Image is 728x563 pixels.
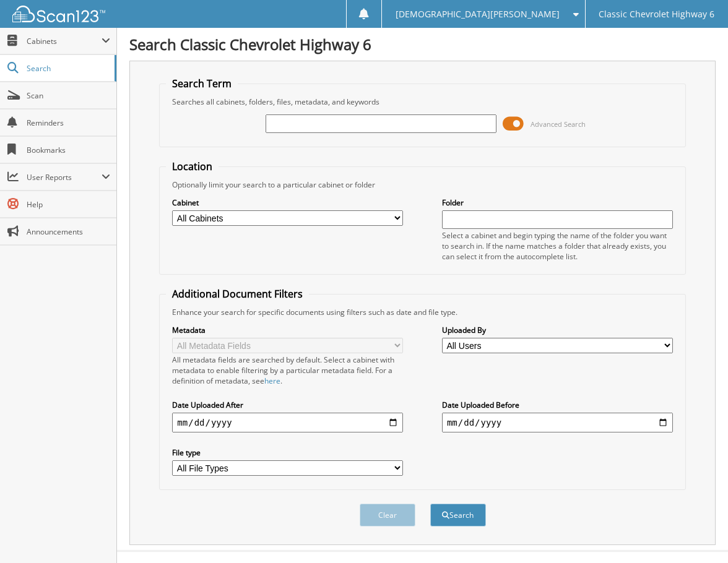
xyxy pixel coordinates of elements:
label: File type [172,447,403,458]
input: start [172,413,403,432]
a: here [264,376,280,386]
label: Date Uploaded Before [442,400,673,410]
div: Select a cabinet and begin typing the name of the folder you want to search in. If the name match... [442,230,673,262]
label: Uploaded By [442,325,673,335]
legend: Additional Document Filters [166,287,309,301]
h1: Search Classic Chevrolet Highway 6 [129,34,716,54]
legend: Search Term [166,77,238,90]
div: All metadata fields are searched by default. Select a cabinet with metadata to enable filtering b... [172,355,403,386]
span: User Reports [27,172,102,183]
span: Search [27,63,108,74]
label: Cabinet [172,197,403,208]
div: Searches all cabinets, folders, files, metadata, and keywords [166,97,678,107]
img: scan123-logo-white.svg [12,6,105,22]
label: Metadata [172,325,403,335]
span: Classic Chevrolet Highway 6 [599,11,714,18]
span: Announcements [27,226,110,237]
div: Enhance your search for specific documents using filters such as date and file type. [166,307,678,317]
span: Scan [27,90,110,101]
label: Date Uploaded After [172,400,403,410]
button: Clear [360,504,415,526]
label: Folder [442,197,673,208]
span: [DEMOGRAPHIC_DATA][PERSON_NAME] [396,11,560,18]
div: Optionally limit your search to a particular cabinet or folder [166,179,678,190]
input: end [442,413,673,432]
button: Search [430,504,486,526]
legend: Location [166,160,219,173]
span: Advanced Search [531,119,586,129]
span: Bookmarks [27,145,110,155]
span: Help [27,199,110,210]
span: Cabinets [27,36,102,46]
span: Reminders [27,118,110,128]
